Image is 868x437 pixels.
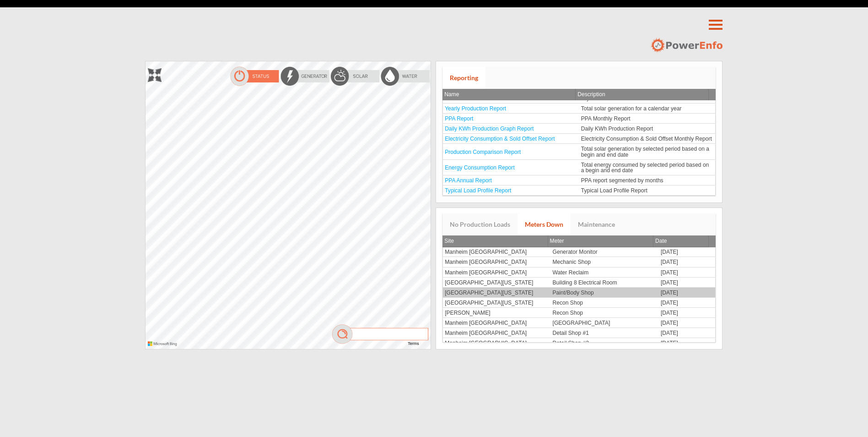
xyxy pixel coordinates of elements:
td: Recon Shop [551,298,659,308]
a: Meters Down [518,213,571,235]
th: Date [653,235,709,247]
span: Name [444,91,459,98]
td: Total energy consumed by selected period based on a begin and end date [579,160,716,175]
a: Maintenance [571,213,622,235]
td: [DATE] [659,308,716,318]
td: Manheim [GEOGRAPHIC_DATA] [442,247,550,257]
td: Detail Shop #1 [551,328,659,338]
td: [DATE] [659,247,716,257]
a: Reporting [442,67,485,89]
a: Microsoft Bing [148,344,179,347]
td: Total solar generation for a calendar year [579,104,716,114]
td: Building 8 Electrical Room [551,278,659,288]
td: [DATE] [659,298,716,308]
span: Date [655,238,667,244]
td: [GEOGRAPHIC_DATA][US_STATE] [442,288,550,298]
td: Daily KWh Production Report [579,124,716,134]
td: Paint/Body Shop [551,288,659,298]
td: Generator Monitor [551,247,659,257]
a: PPA Report [445,115,473,122]
td: [DATE] [659,328,716,338]
th: Meter [548,235,653,247]
td: Manheim [GEOGRAPHIC_DATA] [442,328,550,338]
td: Manheim [GEOGRAPHIC_DATA] [442,268,550,278]
a: Production Comparison Report [445,149,521,155]
td: Water Reclaim [551,268,659,278]
td: Manheim [GEOGRAPHIC_DATA] [442,318,550,328]
td: [GEOGRAPHIC_DATA][US_STATE] [442,298,550,308]
td: [GEOGRAPHIC_DATA][US_STATE] [442,278,550,288]
img: solarOff.png [330,66,380,87]
td: [PERSON_NAME] [442,308,550,318]
a: Typical Load Profile Report [445,187,511,194]
td: [DATE] [659,318,716,328]
img: energyOff.png [280,66,330,87]
td: [DATE] [659,278,716,288]
td: Mechanic Shop [551,257,659,267]
td: PPA Monthly Report [579,114,716,124]
th: Description [576,89,709,100]
td: [DATE] [659,288,716,298]
td: Recon Shop [551,308,659,318]
td: Total solar generation by selected period based on a begin and end date [579,144,716,159]
a: Energy Consumption Report [445,164,515,171]
a: Yearly Production Report [445,105,506,112]
img: mag.png [331,324,431,344]
a: Daily KWh Production Graph Report [445,126,534,132]
td: Manheim [GEOGRAPHIC_DATA] [442,257,550,267]
img: statusOn.png [229,66,280,87]
td: [GEOGRAPHIC_DATA] [551,318,659,328]
span: Description [577,91,605,98]
span: Meter [550,238,564,244]
th: Name [442,89,576,100]
img: zoom.png [148,68,162,82]
a: PPA Annual Report [445,177,492,184]
a: Electricity Consumption & Sold Offset Report [445,136,555,142]
img: logo [650,38,722,53]
td: PPA report segmented by months [579,175,716,186]
td: [DATE] [659,268,716,278]
td: Typical Load Profile Report [579,186,716,196]
th: Site [442,235,548,247]
img: waterOff.png [380,66,431,87]
td: Electricity Consumption & Sold Offset Monthly Report [579,134,716,144]
a: No Production Loads [442,213,518,235]
span: Site [444,238,454,244]
td: [DATE] [659,257,716,267]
